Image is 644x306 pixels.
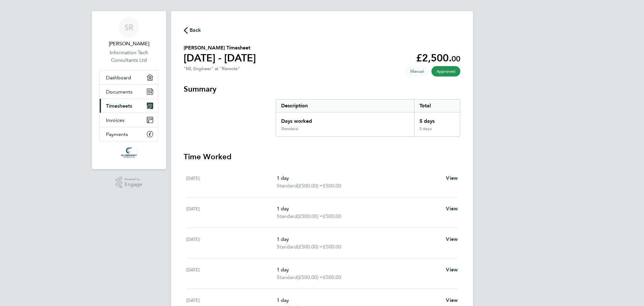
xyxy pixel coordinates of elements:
[106,103,132,109] span: Timesheets
[184,44,256,52] h2: [PERSON_NAME] Timesheet
[106,89,132,95] span: Documents
[297,274,323,280] span: (£500.00) =
[116,177,142,189] a: Powered byEngage
[405,66,429,76] span: This timesheet was manually created.
[446,297,458,304] a: View
[446,205,458,212] a: View
[277,243,297,251] span: Standard
[100,127,158,141] a: Payments
[446,236,458,242] span: View
[281,126,298,131] div: Standard
[452,54,460,63] span: 00
[277,235,441,243] p: 1 day
[106,131,128,137] span: Payments
[446,174,458,182] a: View
[297,244,323,250] span: (£500.00) =
[186,266,277,281] div: [DATE]
[186,205,277,220] div: [DATE]
[323,274,341,280] span: £500.00
[99,49,158,64] a: Information Tech Consultants Ltd
[277,297,441,304] p: 1 day
[100,85,158,99] a: Documents
[100,99,158,113] a: Timesheets
[446,267,458,273] span: View
[106,117,125,123] span: Invoices
[184,84,460,94] h3: Summary
[323,213,341,219] span: £500.00
[323,244,341,250] span: £500.00
[414,126,460,136] div: 5 days
[414,112,460,126] div: 5 days
[190,26,201,34] span: Back
[431,66,460,76] span: This timesheet has been approved.
[99,40,158,48] span: Sparsh Rawal
[121,148,136,158] img: claremontconsulting1-logo-retina.png
[277,174,441,182] p: 1 day
[297,213,323,219] span: (£500.00) =
[446,206,458,212] span: View
[99,17,158,48] a: SR[PERSON_NAME]
[297,183,323,189] span: (£500.00) =
[414,99,460,112] div: Total
[125,23,133,31] span: SR
[277,274,297,281] span: Standard
[416,52,460,64] app-decimal: £2,500.
[125,182,142,187] span: Engage
[446,235,458,243] a: View
[106,75,131,81] span: Dashboard
[446,266,458,274] a: View
[323,183,341,189] span: £500.00
[277,182,297,190] span: Standard
[186,235,277,251] div: [DATE]
[446,175,458,181] span: View
[276,99,460,137] div: Summary
[125,177,142,182] span: Powered by
[184,152,460,162] h3: Time Worked
[186,174,277,190] div: [DATE]
[277,205,441,212] p: 1 day
[276,99,414,112] div: Description
[184,66,240,71] div: "ML Engineer" at "Remote"
[446,297,458,303] span: View
[100,113,158,127] a: Invoices
[100,71,158,84] a: Dashboard
[184,52,256,64] h1: [DATE] - [DATE]
[276,112,414,126] div: Days worked
[277,212,297,220] span: Standard
[99,148,158,158] a: Go to home page
[277,266,441,274] p: 1 day
[184,26,201,34] button: Back
[92,11,166,169] nav: Main navigation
